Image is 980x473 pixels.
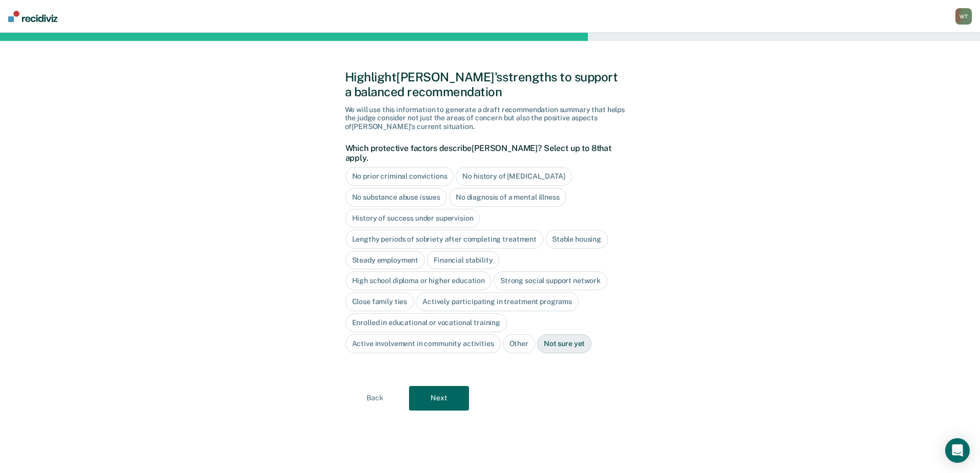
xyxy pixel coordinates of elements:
div: Highlight [PERSON_NAME]'s strengths to support a balanced recommendation [345,70,636,99]
div: Strong social support network [494,271,607,290]
div: Enrolled in educational or vocational training [345,313,507,332]
div: Stable housing [545,230,608,249]
label: Which protective factors describe [PERSON_NAME] ? Select up to 8 that apply. [345,143,630,163]
div: Other [503,334,535,353]
div: No history of [MEDICAL_DATA] [456,167,571,186]
div: Close family ties [345,292,414,311]
div: Actively participating in treatment programs [416,292,579,311]
div: High school diploma or higher education [345,271,492,290]
button: Back [345,386,405,411]
img: Recidiviz [8,11,57,22]
div: No prior criminal convictions [345,167,454,186]
div: W T [955,8,972,25]
div: Lengthy periods of sobriety after completing treatment [345,230,543,249]
div: We will use this information to generate a draft recommendation summary that helps the judge cons... [345,105,636,131]
button: WT [955,8,972,25]
button: Next [409,386,469,411]
div: Steady employment [345,251,425,270]
div: Financial stability [427,251,499,270]
div: No substance abuse issues [345,188,447,207]
div: No diagnosis of a mental illness [449,188,566,207]
div: Active involvement in community activities [345,334,501,353]
div: Not sure yet [537,334,591,353]
div: History of success under supervision [345,209,480,228]
div: Open Intercom Messenger [945,438,970,463]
